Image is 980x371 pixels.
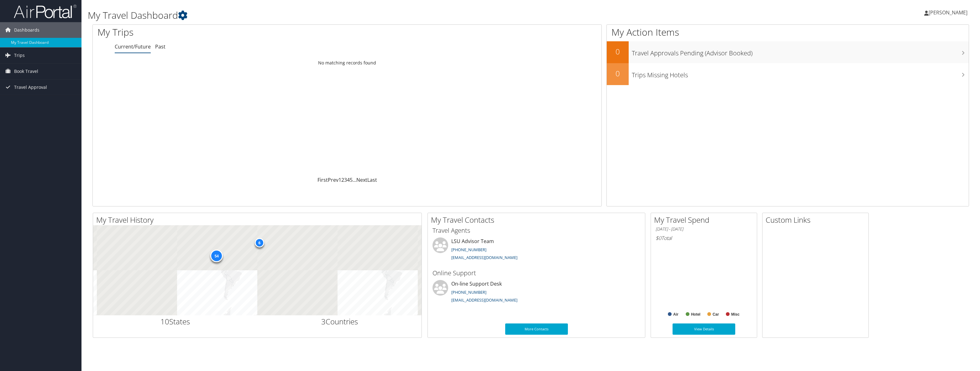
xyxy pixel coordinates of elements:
[14,22,39,38] span: Dashboards
[451,255,517,260] a: [EMAIL_ADDRESS][DOMAIN_NAME]
[367,176,377,183] a: Last
[14,4,76,19] img: airportal-logo.png
[607,68,629,79] h2: 0
[607,26,969,39] h1: My Action Items
[115,43,151,50] a: Current/Future
[317,176,328,183] a: First
[155,43,165,50] a: Past
[431,215,645,225] h2: My Travel Contacts
[929,9,967,16] span: [PERSON_NAME]
[347,176,350,183] a: 4
[255,238,264,247] div: 6
[731,312,740,317] text: Misc
[924,3,974,22] a: [PERSON_NAME]
[344,176,347,183] a: 3
[96,215,422,225] h2: My Travel History
[656,235,661,241] span: $0
[766,215,868,225] h2: Custom Links
[607,41,969,63] a: 0Travel Approvals Pending (Advisor Booked)
[632,46,969,58] h3: Travel Approvals Pending (Advisor Booked)
[14,48,25,63] span: Trips
[713,312,719,317] text: Car
[432,269,640,277] h3: Online Support
[451,247,486,252] a: [PHONE_NUMBER]
[505,323,568,335] a: More Contacts
[632,68,969,79] h3: Trips Missing Hotels
[451,297,517,303] a: [EMAIL_ADDRESS][DOMAIN_NAME]
[350,176,353,183] a: 5
[14,64,38,79] span: Book Travel
[451,289,486,295] a: [PHONE_NUMBER]
[98,316,253,327] h2: States
[341,176,344,183] a: 2
[673,323,735,335] a: View Details
[432,226,640,235] h3: Travel Agents
[338,176,341,183] a: 1
[673,312,679,317] text: Air
[353,176,356,183] span: …
[97,26,385,39] h1: My Trips
[654,215,757,225] h2: My Travel Spend
[321,316,326,327] span: 3
[160,316,169,327] span: 10
[93,57,601,69] td: No matching records found
[429,280,537,310] li: On-line Support Desk
[691,312,700,317] text: Hotel
[88,9,679,22] h1: My Travel Dashboard
[607,46,629,57] h2: 0
[14,79,47,95] span: Travel Approval
[429,237,537,268] li: LSU Advisor Team
[607,63,969,85] a: 0Trips Missing Hotels
[210,250,223,262] div: 54
[356,176,367,183] a: Next
[262,316,417,327] h2: Countries
[656,226,752,232] h6: [DATE] - [DATE]
[328,176,338,183] a: Prev
[656,235,752,241] h6: Total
